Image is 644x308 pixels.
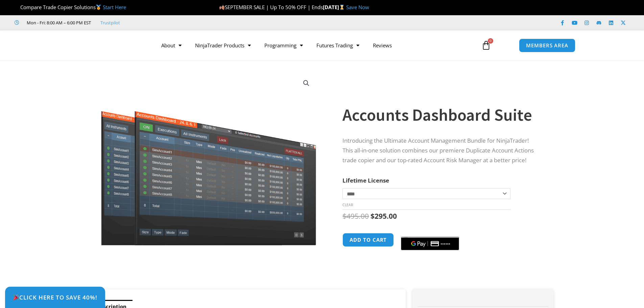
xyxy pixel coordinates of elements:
span: $ [342,211,347,221]
img: 🏆 [15,5,20,10]
a: Reviews [366,38,399,53]
a: MEMBERS AREA [519,39,575,52]
button: Add to cart [342,233,394,247]
span: MEMBERS AREA [526,43,568,48]
a: Save Now [346,4,369,10]
button: Buy with GPay [401,237,459,250]
a: Programming [258,38,310,53]
a: Start Here [103,4,126,10]
a: About [154,38,188,53]
img: 🎉 [13,294,19,300]
a: Trustpilot [100,19,120,27]
bdi: 495.00 [342,211,369,221]
h1: Accounts Dashboard Suite [342,103,540,127]
nav: Menu [154,38,474,53]
img: 🍂 [219,5,224,10]
a: 🎉Click Here to save 40%! [5,287,105,308]
img: 🥇 [96,5,101,10]
bdi: 295.00 [371,211,397,221]
span: 0 [488,38,493,44]
strong: [DATE] [323,4,346,10]
a: NinjaTrader Products [188,38,258,53]
a: View full-screen image gallery [300,77,312,89]
a: Clear options [342,203,353,207]
span: $ [371,211,375,221]
text: •••••• [441,241,451,246]
label: Lifetime License [342,176,389,184]
p: Introducing the Ultimate Account Management Bundle for NinjaTrader! This all-in-one solution comb... [342,136,540,165]
a: Futures Trading [310,38,366,53]
img: Screenshot 2024-08-26 155710eeeee [100,72,317,245]
img: LogoAI | Affordable Indicators – NinjaTrader [69,33,141,57]
span: Compare Trade Copier Solutions [15,4,126,10]
span: SEPTEMBER SALE | Up To 50% OFF | Ends [219,4,323,10]
img: ⌛ [339,5,344,10]
a: 0 [471,35,501,55]
span: Mon - Fri: 8:00 AM – 6:00 PM EST [25,19,91,27]
span: Click Here to save 40%! [13,294,97,300]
